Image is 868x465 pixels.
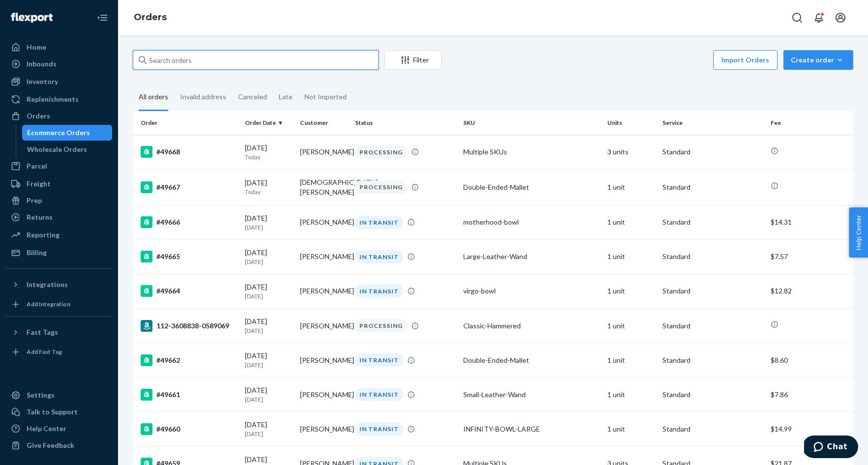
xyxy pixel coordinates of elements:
div: Billing [27,248,47,258]
th: Units [603,111,658,135]
div: Small-Leather-Wand [463,390,599,400]
div: Settings [27,390,55,400]
a: Reporting [6,227,112,243]
div: INFINITY-BOWL-LARGE [463,424,599,434]
div: Give Feedback [27,440,74,450]
a: Home [6,39,112,55]
button: Create order [783,50,853,70]
p: Standard [662,424,763,434]
a: Orders [134,12,167,23]
a: Freight [6,176,112,192]
button: Open notifications [809,8,829,28]
p: Standard [662,182,763,192]
td: 1 unit [603,205,658,239]
ol: breadcrumbs [126,3,175,32]
div: Late [279,84,293,110]
th: SKU [459,111,603,135]
div: Reporting [27,230,60,240]
td: 1 unit [603,169,658,205]
div: Inbounds [27,59,57,69]
td: 1 unit [603,274,658,308]
th: Status [351,111,459,135]
div: #49661 [141,389,237,401]
td: [PERSON_NAME] [296,343,351,378]
div: PROCESSING [355,145,407,159]
button: Integrations [6,277,112,292]
div: [DATE] [245,248,292,266]
a: Inventory [6,74,112,89]
div: Wholesale Orders [27,145,87,154]
div: 112-3608838-0589069 [141,320,237,332]
button: Open Search Box [787,8,807,28]
div: IN TRANSIT [355,422,403,436]
p: Today [245,153,292,161]
td: Multiple SKUs [459,135,603,169]
div: #49666 [141,216,237,228]
td: [PERSON_NAME] [296,412,351,446]
p: Standard [662,286,763,296]
button: Fast Tags [6,324,112,340]
td: 1 unit [603,378,658,412]
a: Inbounds [6,56,112,72]
p: Standard [662,217,763,227]
div: motherhood-bowl [463,217,599,227]
p: [DATE] [245,361,292,369]
th: Fee [767,111,853,135]
div: [DATE] [245,420,292,438]
p: [DATE] [245,223,292,232]
div: PROCESSING [355,319,407,332]
div: #49665 [141,251,237,262]
div: Fast Tags [27,327,58,337]
td: 3 units [603,135,658,169]
button: Help Center [849,207,868,258]
a: Settings [6,387,112,403]
div: PROCESSING [355,180,407,194]
div: Returns [27,212,53,222]
div: Customer [300,118,347,127]
button: Filter [385,50,442,70]
div: Large-Leather-Wand [463,252,599,262]
div: All orders [139,84,168,111]
div: IN TRANSIT [355,250,403,263]
p: [DATE] [245,430,292,438]
div: [DATE] [245,178,292,196]
button: Open account menu [831,8,850,28]
div: Double-Ended-Mallet [463,182,599,192]
button: Close Navigation [92,8,112,28]
a: Replenishments [6,91,112,107]
button: Import Orders [713,50,778,70]
p: [DATE] [245,326,292,335]
th: Order Date [241,111,296,135]
th: Service [658,111,767,135]
td: [PERSON_NAME] [296,309,351,343]
a: Add Fast Tag [6,344,112,360]
td: 1 unit [603,239,658,274]
div: IN TRANSIT [355,388,403,401]
div: Integrations [27,280,68,290]
button: Talk to Support [6,404,112,420]
div: [DATE] [245,385,292,404]
div: Add Integration [27,300,70,308]
td: $7.86 [767,378,853,412]
td: 1 unit [603,412,658,446]
div: Prep [27,196,42,205]
div: Create order [791,55,846,65]
td: $7.57 [767,239,853,274]
div: [DATE] [245,317,292,335]
a: Returns [6,209,112,225]
div: [DATE] [245,282,292,300]
td: $12.82 [767,274,853,308]
div: IN TRANSIT [355,216,403,229]
p: [DATE] [245,395,292,404]
a: Billing [6,245,112,261]
a: Prep [6,193,112,208]
div: Add Fast Tag [27,348,62,356]
td: $14.99 [767,412,853,446]
td: $14.31 [767,205,853,239]
div: Inventory [27,77,58,87]
div: IN TRANSIT [355,285,403,298]
td: 1 unit [603,343,658,378]
th: Order [133,111,241,135]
